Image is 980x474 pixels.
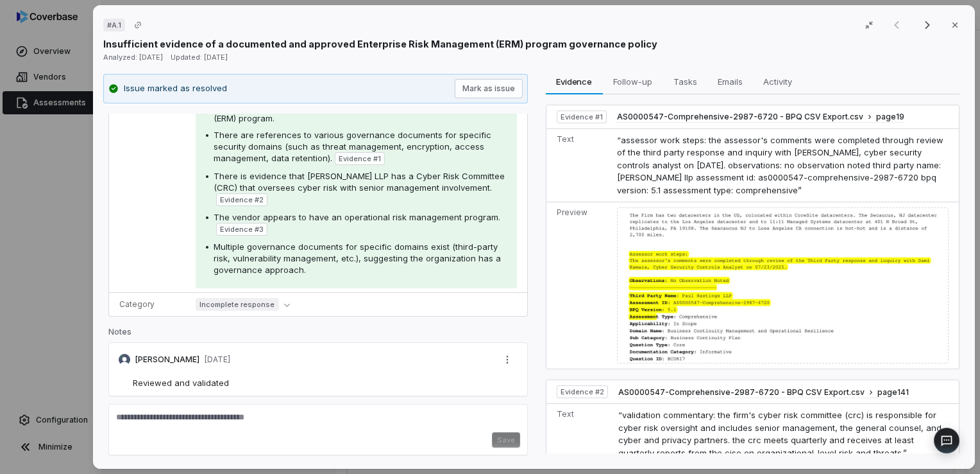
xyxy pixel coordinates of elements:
[135,356,199,364] p: [PERSON_NAME]
[103,37,657,51] p: Insufficient evidence of a documented and approved Enterprise Risk Management (ERM) program gover...
[876,112,904,122] span: page 19
[608,73,657,90] span: Follow-up
[712,73,747,90] span: Emails
[119,299,180,310] p: Category
[103,53,163,62] span: Analyzed: [DATE]
[133,378,229,388] span: Reviewed and validated
[214,130,491,163] span: There are references to various governance documents for specific security domains (such as threa...
[196,298,279,311] span: Incomplete response
[618,387,865,398] span: AS0000547-Comprehensive-2987-6720 - BPQ CSV Export.csv
[214,212,500,222] span: The vendor appears to have an operational risk management program.
[560,387,604,397] span: Evidence # 2
[496,350,517,369] button: More actions
[220,224,264,234] span: Evidence # 3
[339,154,381,164] span: Evidence # 1
[668,73,702,90] span: Tasks
[618,387,909,398] button: AS0000547-Comprehensive-2987-6720 - BPQ CSV Export.csvpage141
[617,112,863,122] span: AS0000547-Comprehensive-2987-6720 - BPQ CSV Export.csv
[618,410,942,458] span: “validation commentary: the firm's cyber risk committee (crc) is responsible for cyber risk overs...
[617,112,904,123] button: AS0000547-Comprehensive-2987-6720 - BPQ CSV Export.csvpage19
[551,73,597,90] span: Evidence
[560,112,602,122] span: Evidence # 1
[757,73,797,90] span: Activity
[877,387,909,398] span: page 141
[119,354,130,365] img: Isaac Mousel avatar
[214,241,501,275] span: Multiple governance documents for specific domains exist (third-party risk, vulnerability managem...
[617,135,943,195] span: “assessor work steps: the assessor's comments were completed through review of the third party re...
[546,202,611,369] td: Preview
[107,20,121,30] span: # A.1
[546,128,611,202] td: Text
[205,356,230,364] p: [DATE]
[108,327,528,342] p: Notes
[171,53,228,62] span: Updated: [DATE]
[454,79,522,98] button: Mark as issue
[915,17,940,33] button: Next result
[124,82,227,95] p: Issue marked as resolved
[546,404,612,465] td: Text
[220,195,264,205] span: Evidence # 2
[214,171,505,193] span: There is evidence that [PERSON_NAME] LLP has a Cyber Risk Committee (CRC) that oversees cyber ris...
[126,13,149,37] button: Copy link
